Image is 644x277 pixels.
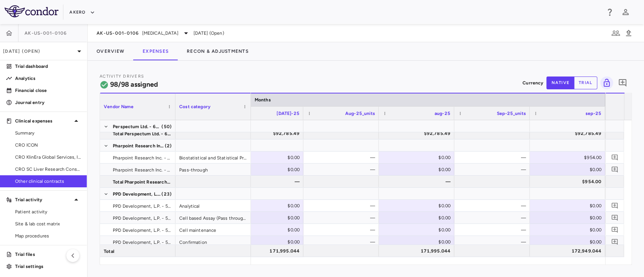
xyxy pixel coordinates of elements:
[165,140,172,152] span: (2)
[386,164,450,176] div: $0.00
[15,233,81,239] span: Map procedures
[15,220,81,227] span: Site & lab cost matrix
[536,224,601,236] div: $0.00
[110,80,158,90] h6: 98/98 assigned
[610,237,620,247] button: Add comment
[175,212,251,223] div: Cell based Assay (Pass through Expense)
[461,152,526,164] div: —
[536,152,601,164] div: $954.00
[113,152,171,164] span: Pharpoint Research Inc. - 6085
[310,200,375,212] div: —
[611,214,618,221] svg: Add comment
[235,212,300,224] div: $0.00
[461,164,526,176] div: —
[104,245,114,257] span: Total
[310,164,375,176] div: —
[113,140,164,152] span: Pharpoint Research Inc. - 6085
[611,202,618,209] svg: Add comment
[611,154,618,161] svg: Add comment
[235,245,300,257] div: 171,995.044
[597,77,613,89] span: You do not have permission to lock or unlock grids
[113,176,171,188] span: Total Pharpoint Research Inc. - 6085
[610,213,620,223] button: Add comment
[175,236,251,248] div: Confirmation
[235,152,300,164] div: $0.00
[15,118,72,124] p: Clinical expenses
[574,77,597,89] button: trial
[310,212,375,224] div: —
[15,142,81,148] span: CRO ICON
[15,208,81,215] span: Patient activity
[386,127,450,139] div: $92,785.49
[461,224,526,236] div: —
[97,30,139,36] span: AK-US-001-0106
[610,225,620,235] button: Add comment
[235,236,300,248] div: $0.00
[386,224,450,236] div: $0.00
[345,111,375,116] span: Aug-25_units
[310,152,375,164] div: —
[113,224,171,236] span: PPD Development, L.P. - 5559
[113,128,171,140] span: Total Perspectum Ltd. - 6095
[113,212,171,224] span: PPD Development, L.P. - 5559
[618,78,627,87] svg: Add comment
[277,111,300,116] span: [DATE]-25
[611,166,618,173] svg: Add comment
[310,224,375,236] div: —
[386,200,450,212] div: $0.00
[178,42,258,60] button: Recon & Adjustments
[235,127,300,139] div: $92,785.49
[175,200,251,211] div: Analytical
[15,99,81,106] p: Journal entry
[386,212,450,224] div: $0.00
[15,263,81,270] p: Trial settings
[536,245,601,257] div: 172,949.044
[610,152,620,162] button: Add comment
[536,164,601,176] div: $0.00
[25,30,67,36] span: AK-US-001-0106
[15,63,81,70] p: Trial dashboard
[616,77,629,89] button: Add comment
[386,176,450,188] div: —
[194,30,224,37] span: [DATE] (Open)
[235,176,300,188] div: —
[113,188,161,200] span: PPD Development, L.P. - 5559
[536,200,601,212] div: $0.00
[461,236,526,248] div: —
[142,30,178,37] span: [MEDICAL_DATA]
[386,236,450,248] div: $0.00
[161,121,172,133] span: (50)
[611,238,618,245] svg: Add comment
[586,111,601,116] span: sep-25
[255,97,271,103] span: Months
[536,212,601,224] div: $0.00
[386,152,450,164] div: $0.00
[536,127,601,139] div: $92,785.49
[546,77,574,89] button: native
[15,166,81,173] span: CRO SC Liver Research Consortium LLC
[88,42,134,60] button: Overview
[386,245,450,257] div: 171,995.044
[15,75,81,82] p: Analytics
[15,178,81,185] span: Other clinical contracts
[235,224,300,236] div: $0.00
[5,5,58,17] img: logo-full-BYUhSk78.svg
[113,236,171,248] span: PPD Development, L.P. - 5559
[461,212,526,224] div: —
[134,42,178,60] button: Expenses
[113,164,171,176] span: Pharpoint Research Inc. - 6085
[69,6,95,18] button: Akero
[235,200,300,212] div: $0.00
[610,164,620,174] button: Add comment
[113,121,161,133] span: Perspectum Ltd. - 6095
[610,200,620,211] button: Add comment
[15,251,81,258] p: Trial files
[179,104,211,109] span: Cost category
[15,154,81,161] span: CRO KlinEra Global Services, Inc
[15,87,81,94] p: Financial close
[536,236,601,248] div: $0.00
[536,176,601,188] div: $954.00
[100,74,144,79] span: Activity Drivers
[113,200,171,212] span: PPD Development, L.P. - 5559
[461,200,526,212] div: —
